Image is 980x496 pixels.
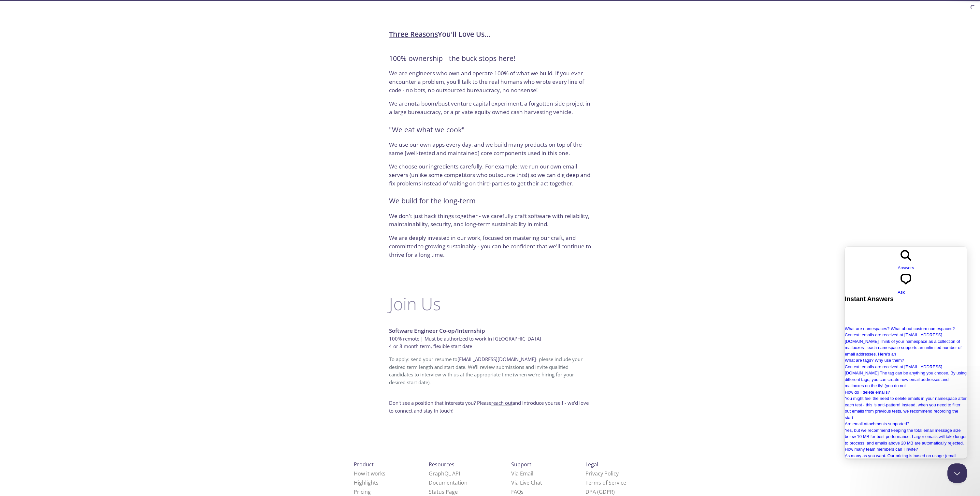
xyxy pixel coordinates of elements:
a: reach out [491,400,512,406]
h6: 4 or 8 month term, flexible start date [389,343,591,350]
span: not [408,100,417,107]
h6: "We eat what we cook" [389,124,591,135]
p: We use our own apps every day, and we build many products on top of the same [well-tested and mai... [389,140,591,157]
p: We are deeply invested in our work, focused on mastering our craft, and committed to growing sust... [389,234,591,259]
a: DPA (GDPR) [585,488,615,495]
span: s [521,488,524,495]
iframe: Help Scout Beacon - Close [947,463,967,483]
h6: 100% remote | Must be authorized to work in [GEOGRAPHIC_DATA] [389,335,591,343]
a: GraphQL API [429,470,460,477]
h6: You'll Love Us... [389,29,591,40]
span: Three Reasons [389,29,438,39]
a: Highlights [354,479,379,486]
a: Via Email [511,470,533,477]
a: FAQ [511,488,524,495]
a: Pricing [354,488,371,495]
a: How it works [354,470,385,477]
h6: We build for the long-term [389,195,591,206]
h6: To apply: send your resume to - please include your desired term length and start date. We'll rev... [389,356,591,386]
p: Software Engineer Co-op/Internship [389,327,591,335]
a: Documentation [429,479,468,486]
h6: 100% ownership - the buck stops here! [389,53,591,64]
h6: Don't see a position that interests you? Please and introduce yourself - we'd love to connect and... [389,399,591,415]
span: Legal [585,461,598,468]
a: Privacy Policy [585,470,619,477]
p: We are engineers who own and operate 100% of what we build. If you ever encounter a problem, you'... [389,69,591,94]
p: We choose our ingredients carefully. For example: we run our own email servers (unlike some compe... [389,162,591,187]
span: Product [354,461,374,468]
a: [EMAIL_ADDRESS][DOMAIN_NAME] [457,356,536,362]
span: Resources [429,461,454,468]
a: Via Live Chat [511,479,542,486]
span: Support [511,461,531,468]
iframe: Help Scout Beacon - Live Chat, Contact Form, and Knowledge Base [845,247,967,459]
h3: Join Us [389,294,591,314]
p: We don't just hack things together - we carefully craft software with reliability, maintainabilit... [389,212,591,228]
a: Status Page [429,488,458,495]
p: We are a boom/bust venture capital experiment, a forgotten side project in a large bureaucracy, o... [389,99,591,116]
a: Terms of Service [585,479,626,486]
